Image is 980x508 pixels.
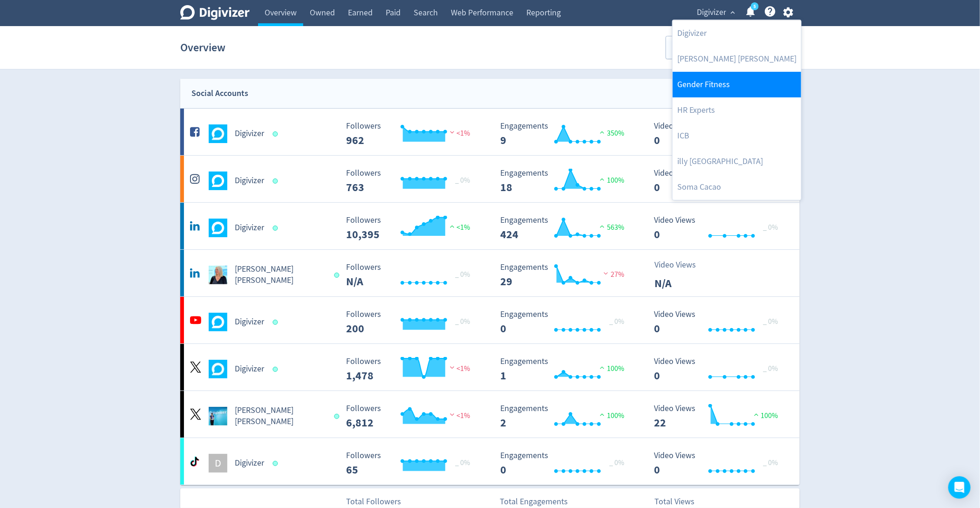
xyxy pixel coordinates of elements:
a: [PERSON_NAME] [PERSON_NAME] [673,46,801,72]
a: Soma Cacao [673,174,801,200]
a: Gender Fitness [673,72,801,97]
a: Digivizer [673,21,801,46]
a: illy [GEOGRAPHIC_DATA] [673,149,801,174]
a: ICB [673,123,801,149]
div: Open Intercom Messenger [948,476,971,499]
a: HR Experts [673,97,801,123]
